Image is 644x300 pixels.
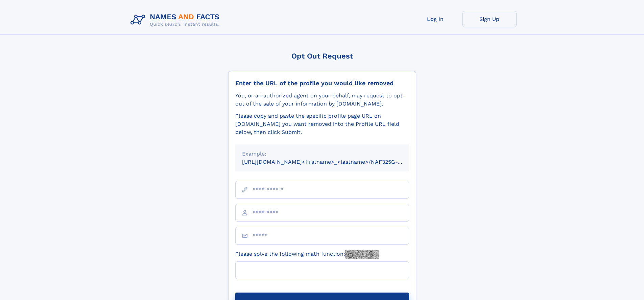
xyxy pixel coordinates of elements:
[235,112,409,136] div: Please copy and paste the specific profile page URL on [DOMAIN_NAME] you want removed into the Pr...
[462,11,517,27] a: Sign Up
[242,159,422,165] small: [URL][DOMAIN_NAME]<firstname>_<lastname>/NAF325G-xxxxxxxx
[235,92,409,108] div: You, or an authorized agent on your behalf, may request to opt-out of the sale of your informatio...
[128,11,225,29] img: Logo Names and Facts
[228,52,416,60] div: Opt Out Request
[242,150,402,158] div: Example:
[235,79,409,87] div: Enter the URL of the profile you would like removed
[235,250,379,259] label: Please solve the following math function:
[408,11,462,27] a: Log In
